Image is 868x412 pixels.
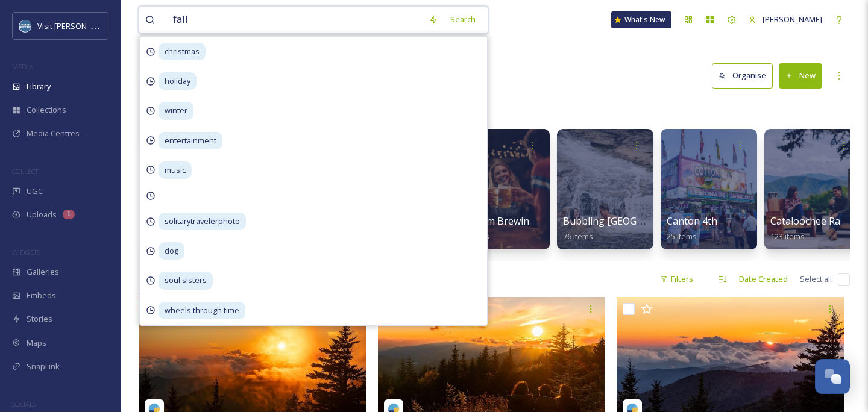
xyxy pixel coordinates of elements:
[167,7,423,33] input: Search your library
[159,102,193,119] span: winter
[712,63,773,88] button: Organise
[611,11,671,28] a: What's New
[27,104,66,116] span: Collections
[12,399,36,408] span: SOCIALS
[159,242,184,260] span: dog
[159,272,213,289] span: soul sisters
[159,213,246,230] span: solitarytravelerphoto
[27,361,60,372] span: SnapLink
[563,216,704,242] a: Bubbling [GEOGRAPHIC_DATA]76 items
[444,8,482,31] div: Search
[815,359,850,394] button: Open Chat
[770,216,857,242] a: Cataloochee Ranch123 items
[743,8,828,31] a: [PERSON_NAME]
[770,231,805,242] span: 123 items
[667,214,717,228] span: Canton 4th
[63,210,75,219] div: 1
[779,63,822,88] button: New
[27,337,46,349] span: Maps
[459,216,580,242] a: Boojum Brewing Company83 items
[159,161,192,179] span: music
[27,81,51,92] span: Library
[27,313,52,325] span: Stories
[667,231,697,242] span: 25 items
[800,273,832,285] span: Select all
[733,267,794,291] div: Date Created
[563,231,593,242] span: 76 items
[12,167,38,176] span: COLLECT
[159,43,206,60] span: christmas
[27,128,80,139] span: Media Centres
[563,214,704,228] span: Bubbling [GEOGRAPHIC_DATA]
[770,214,857,228] span: Cataloochee Ranch
[667,216,717,242] a: Canton 4th25 items
[27,186,43,197] span: UGC
[139,273,167,285] span: 129 file s
[12,248,40,257] span: WIDGETS
[654,267,699,291] div: Filters
[459,214,580,228] span: Boojum Brewing Company
[159,132,222,149] span: entertainment
[159,302,245,319] span: wheels through time
[19,20,31,32] img: images.png
[12,62,33,71] span: MEDIA
[763,14,822,25] span: [PERSON_NAME]
[37,20,114,31] span: Visit [PERSON_NAME]
[27,209,57,220] span: Uploads
[159,72,197,90] span: holiday
[27,290,56,301] span: Embeds
[27,266,59,278] span: Galleries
